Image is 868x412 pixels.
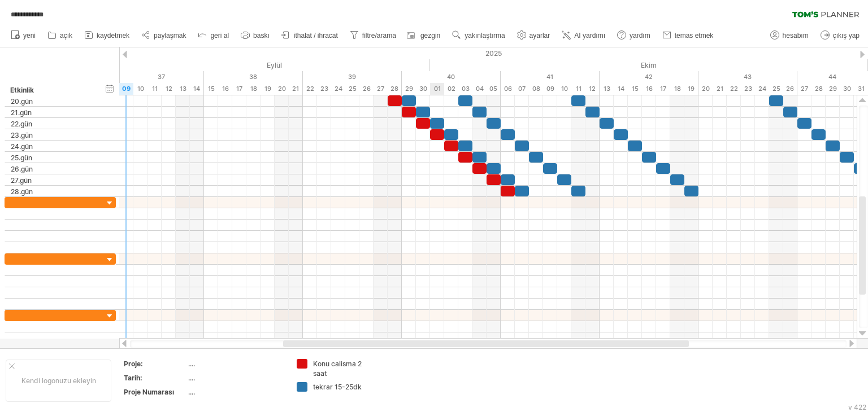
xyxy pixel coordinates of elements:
div: Pazar, 28 Eylül 2025 [388,83,402,95]
font: 28 [390,85,398,93]
div: Salı, 14 Ekim 2025 [614,83,628,95]
font: tekrar 15-25dk [313,383,362,391]
font: 07 [518,85,526,93]
font: 12 [589,85,596,93]
div: Ekim 2025 [430,59,868,71]
div: Cumartesi, 11 Ekim 2025 [571,83,585,95]
div: Perşembe, 18 Eylül 2025 [246,83,261,95]
div: Cuma, 12 Eylül 2025 [162,83,176,95]
div: Perşembe, 11 Eylül 2025 [147,83,162,95]
font: 01 [434,85,441,93]
div: Pazartesi, 22 Eylül 2025 [303,83,317,95]
font: hesabım [783,32,809,40]
div: Salı, 7 Ekim 2025 [515,83,529,95]
font: kaydetmek [97,32,129,40]
font: ithalat / ihracat [294,32,338,40]
a: filtre/arama [347,28,400,43]
div: Pazar, 14 Eylül 2025 [190,83,204,95]
font: 09 [546,85,554,93]
div: Cumartesi, 18 Ekim 2025 [670,83,684,95]
font: 40 [447,73,455,81]
font: 02 [448,85,455,93]
div: Eylül 2025 [6,59,430,71]
font: 23.gün [11,131,33,139]
font: 22 [730,85,738,93]
font: 21.gün [11,108,32,117]
div: Pazartesi, 20 Ekim 2025 [698,83,713,95]
a: ayarlar [514,28,554,43]
div: Cuma, 26 Eylül 2025 [359,83,374,95]
div: Salı, 16 Eylül 2025 [218,83,232,95]
div: Perşembe, 23 Ekim 2025 [741,83,755,95]
div: Cuma, 24 Ekim 2025 [755,83,769,95]
font: v 422 [848,403,866,411]
div: Pazar, 12 Ekim 2025 [585,83,600,95]
a: yardım [614,28,654,43]
font: 18 [674,85,681,93]
div: Cuma, 10 Ekim 2025 [557,83,571,95]
a: çıkış yap [818,28,863,43]
div: Cumartesi, 4 Ekim 2025 [472,83,487,95]
font: 04 [476,85,484,93]
font: 28.gün [11,187,33,196]
div: Cumartesi, 25 Ekim 2025 [769,83,783,95]
div: Çarşamba, 10 Eylül 2025 [133,83,147,95]
div: Cuma, 3 Ekim 2025 [458,83,472,95]
div: Çarşamba, 24 Eylül 2025 [331,83,345,95]
font: 21 [292,85,299,93]
font: 25 [772,85,780,93]
font: baskı [253,32,270,40]
font: 10 [137,85,144,93]
font: 27.gün [11,176,32,185]
font: açık [60,32,72,40]
font: 17 [660,85,666,93]
font: .... [188,374,195,382]
font: 29 [829,85,837,93]
div: Perşembe, 2 Ekim 2025 [444,83,458,95]
div: Pazar, 26 Ekim 2025 [783,83,797,95]
font: 14 [618,85,624,93]
div: Pazar, 19 Ekim 2025 [684,83,698,95]
a: yeni [8,28,39,43]
font: gezgin [420,32,440,40]
font: 42 [645,73,653,81]
div: Perşembe, 16 Ekim 2025 [642,83,656,95]
font: 24 [335,85,342,93]
div: Çarşamba, 22 Ekim 2025 [727,83,741,95]
font: 26.gün [11,165,33,173]
font: 25 [349,85,357,93]
div: Salı, 23 Eylül 2025 [317,83,331,95]
div: Salı, 9 Eylül 2025 [119,83,133,95]
font: 21 [717,85,723,93]
font: 38 [249,73,257,81]
font: Proje Numarası [124,388,174,396]
div: Çarşamba, 1 Ekim 2025 [430,83,444,95]
div: Salı, 21 Ekim 2025 [713,83,727,95]
font: 19 [688,85,695,93]
font: 14 [193,85,200,93]
font: geri al [210,32,229,40]
a: temas etmek [659,28,717,43]
font: 44 [828,73,836,81]
div: Perşembe, 9 Ekim 2025 [543,83,557,95]
font: 43 [744,73,752,81]
div: Çarşamba, 29 Ekim 2025 [826,83,840,95]
div: Çarşamba, 17 Eylül 2025 [232,83,246,95]
font: 24.gün [11,142,33,151]
font: 03 [462,85,470,93]
div: Perşembe, 25 Eylül 2025 [345,83,359,95]
font: 15 [632,85,639,93]
font: 27 [801,85,808,93]
div: Çarşamba, 15 Ekim 2025 [628,83,642,95]
font: Tarih: [124,374,142,382]
font: 30 [843,85,851,93]
font: 20 [278,85,286,93]
font: 18 [250,85,257,93]
font: Kendi logonuzu ekleyin [21,376,96,385]
font: 09 [122,85,131,93]
div: Cuma, 17 Ekim 2025 [656,83,670,95]
font: paylaşmak [154,32,186,40]
font: 16 [222,85,229,93]
font: 11 [152,85,158,93]
div: Pazartesi, 6 Ekim 2025 [501,83,515,95]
